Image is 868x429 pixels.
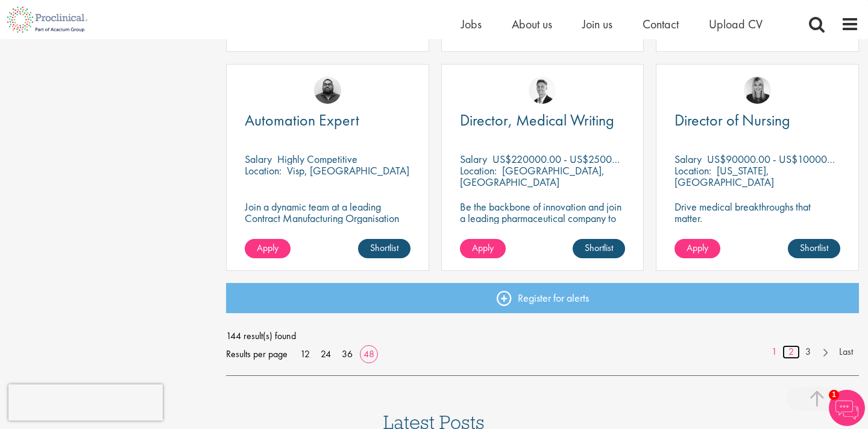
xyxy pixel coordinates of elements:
a: Director, Medical Writing [460,113,626,128]
a: Shortlist [788,239,840,258]
a: Apply [675,239,720,258]
a: Shortlist [358,239,410,258]
span: Apply [257,241,278,254]
p: Be the backbone of innovation and join a leading pharmaceutical company to help keep life-changin... [460,201,626,247]
a: 3 [799,345,817,359]
a: Jobs [461,16,482,32]
img: George Watson [529,77,556,104]
span: Director, Medical Writing [460,110,614,130]
span: Results per page [226,345,288,363]
a: Director of Nursing [675,113,840,128]
a: Shortlist [573,239,625,258]
a: Last [833,345,859,359]
span: 1 [829,390,839,400]
p: [US_STATE], [GEOGRAPHIC_DATA] [675,164,774,189]
a: Join us [582,16,612,32]
span: Apply [687,241,708,254]
p: Drive medical breakthroughs that matter. [675,201,840,224]
span: Salary [675,152,702,166]
span: Location: [460,164,497,177]
a: Contact [643,16,679,32]
a: 1 [766,345,783,359]
span: Salary [245,152,272,166]
a: 48 [359,348,379,360]
img: Chatbot [829,390,865,426]
p: Visp, [GEOGRAPHIC_DATA] [287,164,409,177]
span: Location: [245,164,281,177]
a: Upload CV [709,16,763,32]
span: Salary [460,152,487,166]
span: Director of Nursing [675,110,790,130]
a: About us [512,16,552,32]
a: 2 [782,345,800,359]
span: 144 result(s) found [226,327,859,345]
span: Location: [675,164,711,177]
span: Automation Expert [245,110,359,130]
a: Apply [245,239,291,258]
a: 36 [338,348,357,360]
a: 24 [316,348,335,360]
a: 12 [296,348,314,360]
a: Apply [460,239,506,258]
p: US$220000.00 - US$250000.00 per annum [492,152,684,166]
img: Janelle Jones [744,77,771,104]
p: Highly Competitive [277,152,357,166]
a: Automation Expert [245,113,410,128]
a: Register for alerts [226,283,859,313]
p: [GEOGRAPHIC_DATA], [GEOGRAPHIC_DATA] [460,164,605,189]
span: Apply [472,241,494,254]
img: Ashley Bennett [314,77,341,104]
iframe: reCAPTCHA [8,384,163,421]
p: Join a dynamic team at a leading Contract Manufacturing Organisation (CMO) and contribute to grou... [245,201,410,258]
